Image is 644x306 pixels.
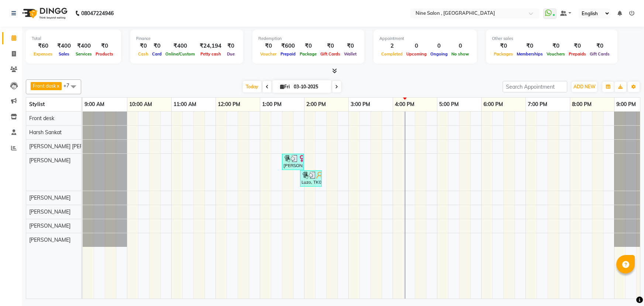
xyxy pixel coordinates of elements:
div: Other sales [492,35,612,42]
div: Appointment [379,35,471,42]
a: 3:00 PM [349,99,372,110]
span: Sales [57,51,71,57]
div: 0 [450,42,471,50]
span: Wallet [342,51,358,57]
span: Ongoing [428,51,450,57]
a: 11:00 AM [172,99,198,110]
span: Due [225,51,237,57]
div: ₹0 [342,42,358,50]
div: ₹0 [545,42,567,50]
iframe: chat widget [613,276,637,299]
div: ₹0 [318,42,342,50]
span: [PERSON_NAME] [29,222,70,229]
span: Packages [492,51,515,57]
div: ₹0 [515,42,545,50]
span: Online/Custom [163,51,197,57]
span: Petty cash [199,51,223,57]
span: Voucher [258,51,278,57]
div: Luzo, TK02, 01:55 PM-02:25 PM, Haircuts Senior Stylist - [DEMOGRAPHIC_DATA] (₹500) [301,171,321,186]
a: 12:00 PM [216,99,242,110]
div: Finance [136,35,237,42]
span: Today [243,81,261,92]
span: Products [94,51,115,57]
a: 5:00 PM [437,99,461,110]
span: Stylist [29,101,45,108]
div: ₹24,194 [197,42,224,50]
span: ADD NEW [574,84,595,89]
div: ₹0 [224,42,237,50]
div: ₹0 [94,42,115,50]
span: [PERSON_NAME] [29,194,70,201]
span: Harsh Sankat [29,129,62,136]
span: [PERSON_NAME] [29,157,70,164]
a: 8:00 PM [570,99,593,110]
span: Expenses [32,51,54,57]
b: 08047224946 [81,3,114,24]
div: ₹400 [163,42,197,50]
span: Fri [278,84,292,89]
div: ₹400 [74,42,94,50]
span: [PERSON_NAME] [29,237,70,243]
div: Total [32,35,115,42]
a: 9:00 PM [614,99,638,110]
div: ₹0 [588,42,612,50]
span: [PERSON_NAME] [PERSON_NAME] [29,143,113,150]
a: 6:00 PM [482,99,505,110]
span: Memberships [515,51,545,57]
span: Vouchers [545,51,567,57]
a: 7:00 PM [526,99,549,110]
div: ₹0 [567,42,588,50]
div: ₹400 [54,42,74,50]
a: 10:00 AM [127,99,154,110]
div: ₹60 [32,42,54,50]
span: Package [298,51,318,57]
img: logo [19,3,69,24]
button: ADD NEW [572,82,597,92]
a: 4:00 PM [393,99,416,110]
span: No show [450,51,471,57]
a: 2:00 PM [304,99,328,110]
span: Gift Cards [318,51,342,57]
span: Upcoming [404,51,428,57]
span: Front desk [33,83,56,89]
div: 2 [379,42,404,50]
a: x [56,83,59,89]
span: Services [74,51,94,57]
a: 1:00 PM [260,99,283,110]
a: 9:00 AM [83,99,106,110]
div: ₹0 [136,42,150,50]
span: Gift Cards [588,51,612,57]
div: ₹0 [258,42,278,50]
div: ₹600 [278,42,298,50]
div: Redemption [258,35,358,42]
span: Card [150,51,163,57]
div: ₹0 [150,42,163,50]
span: Front desk [29,115,54,122]
div: ₹0 [492,42,515,50]
span: Cash [136,51,150,57]
div: [PERSON_NAME], TK01, 01:30 PM-02:00 PM, The Art Of Mens' Grooming - [PERSON_NAME] Trim/Stlying (₹... [283,155,303,169]
div: 0 [428,42,450,50]
input: 2025-10-03 [292,81,328,92]
input: Search Appointment [503,81,567,92]
span: [PERSON_NAME] [29,208,70,215]
span: +7 [63,82,75,88]
span: Prepaid [279,51,297,57]
span: Prepaids [567,51,588,57]
div: 0 [404,42,428,50]
div: ₹0 [298,42,318,50]
span: Completed [379,51,404,57]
